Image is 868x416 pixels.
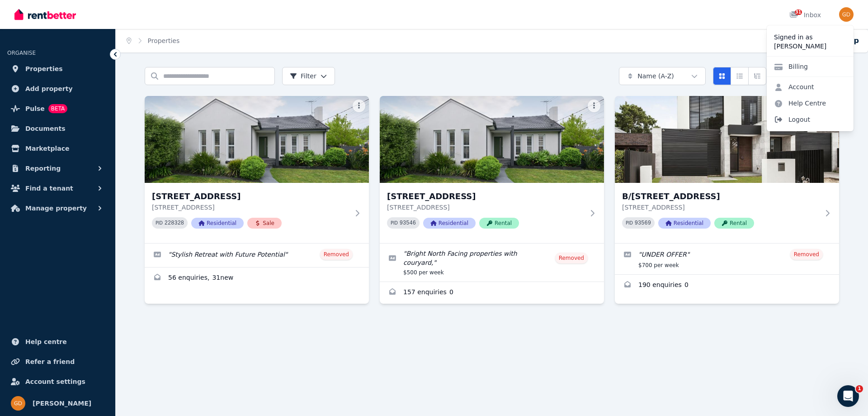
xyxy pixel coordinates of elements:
[713,67,766,85] div: View options
[767,95,833,111] a: Help Centre
[635,220,651,226] code: 93569
[7,50,36,56] span: ORGANISE
[380,96,604,183] img: 44 Paloma Street, Bentleigh East
[11,396,25,411] img: George Daviotis
[152,203,349,212] p: [STREET_ADDRESS]
[156,220,163,225] small: PID
[767,111,854,128] span: Logout
[387,203,584,212] p: [STREET_ADDRESS]
[637,72,674,81] span: Name (A-Z)
[795,10,802,15] span: 31
[7,159,108,177] button: Reporting
[25,63,63,74] span: Properties
[7,139,108,158] a: Marketplace
[165,220,184,226] code: 228328
[767,79,821,95] a: Account
[622,203,819,212] p: [STREET_ADDRESS]
[25,183,73,194] span: Find a tenant
[619,67,706,85] button: Name (A-Z)
[145,244,369,267] a: Edit listing: Stylish Retreat with Future Potential
[7,60,108,78] a: Properties
[615,275,839,296] a: Enquiries for B/106 Parkmore Road, Bentleigh East
[14,8,76,21] img: RentBetter
[7,333,108,351] a: Help centre
[767,58,815,75] a: Billing
[25,376,85,387] span: Account settings
[837,385,859,407] iframe: Intercom live chat
[25,203,87,214] span: Manage property
[622,190,819,203] h3: B/[STREET_ADDRESS]
[152,190,349,203] h3: [STREET_ADDRESS]
[7,80,108,98] a: Add property
[145,268,369,289] a: Enquiries for 44 Paloma Street, Bentleigh East
[25,163,61,174] span: Reporting
[391,220,398,225] small: PID
[774,33,846,42] p: Signed in as
[7,120,108,138] a: Documents
[25,103,45,114] span: Pulse
[387,190,584,203] h3: [STREET_ADDRESS]
[713,67,731,85] button: Card view
[615,244,839,274] a: Edit listing: UNDER OFFER
[588,100,600,112] button: More options
[731,67,749,85] button: Compact list view
[774,42,846,51] p: [PERSON_NAME]
[247,218,282,229] span: Sale
[145,96,369,183] img: 44 Paloma Street, Bentleigh East
[191,218,244,229] span: Residential
[626,220,633,225] small: PID
[479,218,519,229] span: Rental
[748,67,766,85] button: Expanded list view
[7,353,108,371] a: Refer a friend
[615,96,839,243] a: B/106 Parkmore Road, Bentleigh EastB/[STREET_ADDRESS][STREET_ADDRESS]PID 93569ResidentialRental
[25,356,75,367] span: Refer a friend
[290,72,316,81] span: Filter
[7,179,108,197] button: Find a tenant
[380,96,604,243] a: 44 Paloma Street, Bentleigh East[STREET_ADDRESS][STREET_ADDRESS]PID 93546ResidentialRental
[353,100,365,112] button: More options
[380,282,604,304] a: Enquiries for 44 Paloma Street, Bentleigh East
[25,143,69,154] span: Marketplace
[423,218,476,229] span: Residential
[7,199,108,217] button: Manage property
[33,398,91,409] span: [PERSON_NAME]
[48,104,67,113] span: BETA
[282,67,335,85] button: Filter
[7,100,108,118] a: PulseBETA
[25,83,73,94] span: Add property
[148,37,180,44] a: Properties
[25,336,67,347] span: Help centre
[714,218,754,229] span: Rental
[25,123,66,134] span: Documents
[839,7,854,22] img: George Daviotis
[400,220,416,226] code: 93546
[658,218,711,229] span: Residential
[145,96,369,243] a: 44 Paloma Street, Bentleigh East[STREET_ADDRESS][STREET_ADDRESS]PID 228328ResidentialSale
[116,29,190,53] nav: Breadcrumb
[856,385,863,392] span: 1
[615,96,839,183] img: B/106 Parkmore Road, Bentleigh East
[789,10,821,19] div: Inbox
[380,244,604,282] a: Edit listing: Bright North Facing properties with couryard,
[7,373,108,391] a: Account settings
